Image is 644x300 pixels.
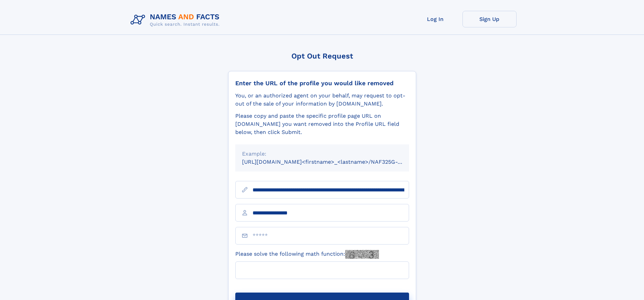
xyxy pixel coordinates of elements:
img: Logo Names and Facts [128,11,225,29]
div: Enter the URL of the profile you would like removed [235,79,409,87]
div: Opt Out Request [228,52,416,60]
label: Please solve the following math function: [235,250,379,259]
a: Log In [408,11,462,27]
small: [URL][DOMAIN_NAME]<firstname>_<lastname>/NAF325G-xxxxxxxx [242,159,422,165]
div: You, or an authorized agent on your behalf, may request to opt-out of the sale of your informatio... [235,92,409,108]
div: Please copy and paste the specific profile page URL on [DOMAIN_NAME] you want removed into the Pr... [235,112,409,136]
a: Sign Up [462,11,517,27]
div: Example: [242,150,402,158]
